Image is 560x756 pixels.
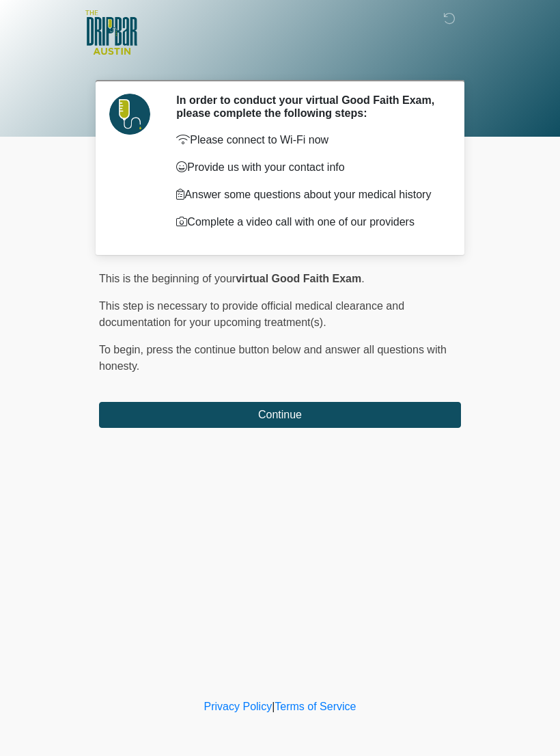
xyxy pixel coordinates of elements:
img: The DRIPBaR - Austin The Domain Logo [85,10,137,55]
a: | [272,701,275,712]
a: Terms of Service [275,701,356,712]
a: Privacy Policy [204,701,272,712]
p: Please connect to Wi-Fi now [176,132,440,148]
p: Provide us with your contact info [176,159,440,176]
p: Answer some questions about your medical history [176,187,440,203]
span: This step is necessary to provide official medical clearance and documentation for your upcoming ... [99,300,404,328]
span: press the continue button below and answer all questions with honesty. [99,344,447,372]
strong: virtual Good Faith Exam [236,273,361,284]
span: To begin, [99,344,146,355]
span: . [361,273,364,284]
button: Continue [99,402,461,428]
h2: In order to conduct your virtual Good Faith Exam, please complete the following steps: [176,94,440,120]
span: This is the beginning of your [99,273,236,284]
img: Agent Avatar [109,94,150,135]
p: Complete a video call with one of our providers [176,214,440,230]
